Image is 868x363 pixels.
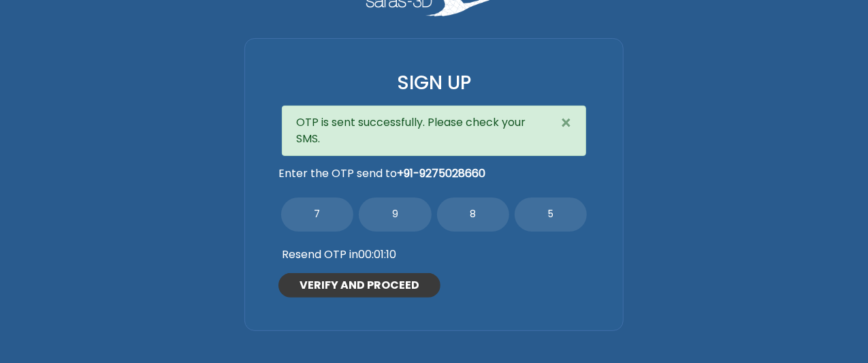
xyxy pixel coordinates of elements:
[419,165,485,181] span: 9275028660
[278,273,440,298] button: VERIFY AND PROCEED
[278,167,485,181] span: Enter the OTP send to
[547,106,585,140] button: Close
[413,165,419,181] span: -
[515,198,587,232] input: _
[404,165,413,181] span: 91
[358,247,396,262] span: 00:01:10
[282,72,587,95] h3: SIGN UP
[359,198,431,232] input: _
[282,248,587,262] p: Resend OTP in
[560,111,572,136] span: ×
[397,165,485,181] b: +
[281,198,353,232] input: _
[437,198,509,232] input: _
[282,106,587,156] div: OTP is sent successfully. Please check your SMS.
